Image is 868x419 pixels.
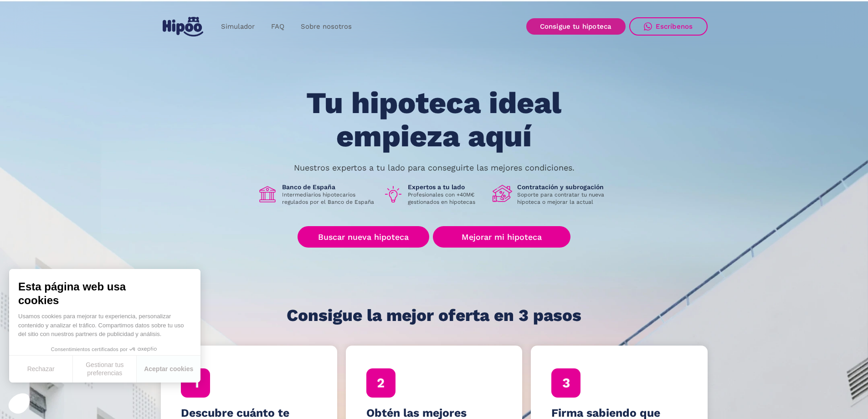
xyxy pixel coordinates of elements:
div: Escríbenos [656,22,693,31]
a: Escríbenos [629,17,708,36]
p: Soporte para contratar tu nueva hipoteca o mejorar la actual [517,191,611,206]
h1: Contratación y subrogación [517,183,611,191]
a: home [161,13,205,40]
h1: Tu hipoteca ideal empieza aquí [261,87,606,153]
a: Sobre nosotros [293,18,360,36]
h1: Expertos a tu lado [408,183,485,191]
p: Nuestros expertos a tu lado para conseguirte las mejores condiciones. [294,164,575,171]
h1: Banco de España [282,183,376,191]
a: Consigue tu hipoteca [526,18,626,35]
a: Mejorar mi hipoteca [433,226,570,248]
a: Buscar nueva hipoteca [298,226,429,248]
p: Intermediarios hipotecarios regulados por el Banco de España [282,191,376,206]
h1: Consigue la mejor oferta en 3 pasos [287,306,581,325]
p: Profesionales con +40M€ gestionados en hipotecas [408,191,485,206]
a: FAQ [263,18,293,36]
a: Simulador [213,18,263,36]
